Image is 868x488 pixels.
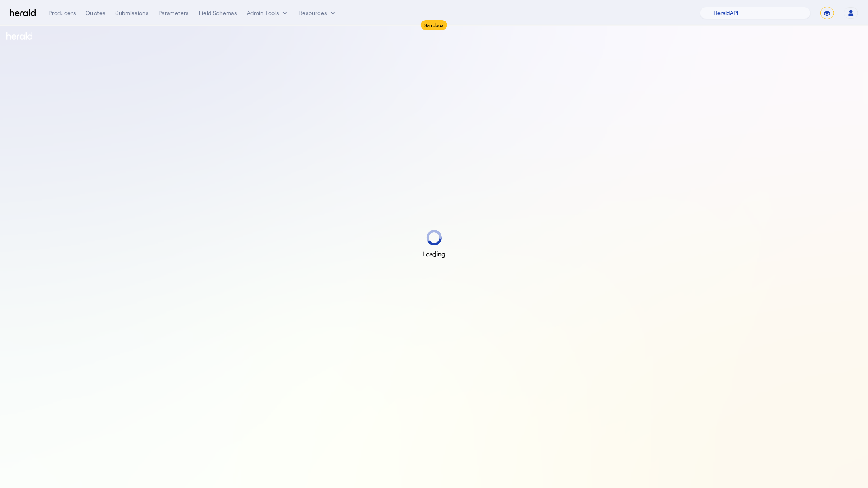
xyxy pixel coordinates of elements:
[10,9,36,17] img: Herald Logo
[48,9,76,17] div: Producers
[115,9,149,17] div: Submissions
[247,9,289,17] button: internal dropdown menu
[298,9,337,17] button: Resources dropdown menu
[421,20,447,30] div: Sandbox
[86,9,105,17] div: Quotes
[199,9,237,17] div: Field Schemas
[158,9,189,17] div: Parameters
